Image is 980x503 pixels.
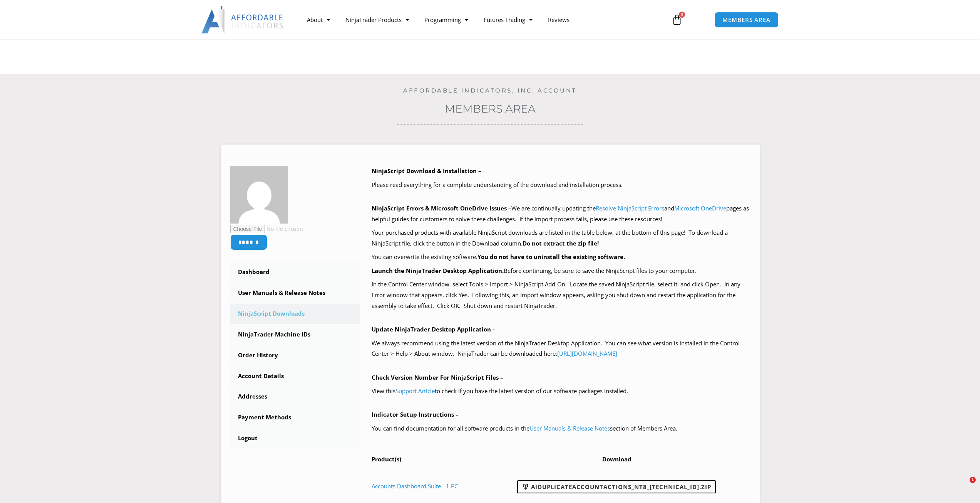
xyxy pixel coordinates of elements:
p: We are continually updating the and pages as helpful guides for customers to solve these challeng... [372,203,750,225]
span: Download [602,455,632,463]
a: User Manuals & Release Notes [529,424,610,432]
a: Reviews [540,11,577,29]
a: Microsoft OneDrive [674,204,726,212]
a: Account Details [230,366,360,386]
p: You can overwrite the existing software. [372,252,750,262]
p: Please read everything for a complete understanding of the download and installation process. [372,180,750,190]
a: Order History [230,345,360,365]
p: Your purchased products with available NinjaScript downloads are listed in the table below, at th... [372,227,750,249]
a: MEMBERS AREA [714,12,779,28]
b: You do not have to uninstall the existing software. [477,253,625,261]
a: Accounts Dashboard Suite - 1 PC [372,482,458,490]
a: Affordable Indicators, Inc. Account [403,87,577,94]
a: Support Article [395,387,435,395]
b: Indicator Setup Instructions – [372,410,459,418]
span: MEMBERS AREA [722,17,771,23]
a: Programming [417,11,476,29]
a: Resolve NinjaScript Errors [596,204,664,212]
a: Dashboard [230,262,360,282]
p: Before continuing, be sure to save the NinjaScript files to your computer. [372,266,750,276]
a: Logout [230,428,360,448]
p: In the Control Center window, select Tools > Import > NinjaScript Add-On. Locate the saved NinjaS... [372,279,750,311]
iframe: Intercom live chat [954,477,972,495]
p: We always recommend using the latest version of the NinjaTrader Desktop Application. You can see ... [372,338,750,360]
p: You can find documentation for all software products in the section of Members Area. [372,423,750,434]
a: NinjaTrader Products [338,11,417,29]
a: Addresses [230,387,360,407]
a: NinjaTrader Machine IDs [230,325,360,345]
b: Do not extract the zip file! [523,239,599,247]
span: Product(s) [372,455,401,463]
img: LogoAI | Affordable Indicators – NinjaTrader [201,6,284,34]
b: NinjaScript Download & Installation – [372,167,481,175]
b: Launch the NinjaTrader Desktop Application. [372,267,504,274]
a: About [299,11,338,29]
p: View this to check if you have the latest version of our software packages installed. [372,386,750,397]
span: 1 [970,477,976,483]
a: Members Area [445,102,536,115]
nav: Menu [299,11,663,29]
b: Update NinjaTrader Desktop Application – [372,325,496,333]
span: 0 [679,12,685,18]
b: Check Version Number For NinjaScript Files – [372,373,503,381]
b: NinjaScript Errors & Microsoft OneDrive Issues – [372,204,511,212]
nav: Account pages [230,262,360,448]
a: 0 [660,8,694,31]
a: Futures Trading [476,11,540,29]
img: 1abd75397d97bf37cdeb5b9b669ee968e199dbd6b4b2aaa8192be873fcb36a22 [230,166,288,224]
a: [URL][DOMAIN_NAME] [557,350,617,357]
a: Payment Methods [230,407,360,427]
a: AIDuplicateAccountActions_NT8_[TECHNICAL_ID].zip [517,480,716,493]
a: User Manuals & Release Notes [230,283,360,303]
a: NinjaScript Downloads [230,304,360,324]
